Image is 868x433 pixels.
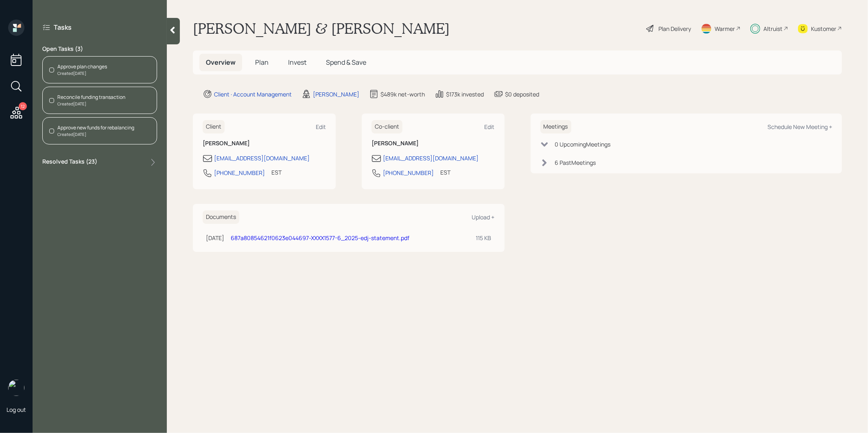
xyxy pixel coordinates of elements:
div: Edit [316,123,326,131]
div: EST [271,168,282,177]
div: Reconcile funding transaction [57,94,125,101]
span: Invest [288,58,306,67]
h6: Documents [203,210,239,224]
h6: [PERSON_NAME] [372,140,495,147]
div: [PERSON_NAME] [313,90,359,98]
div: EST [440,168,450,177]
div: Log out [7,406,26,413]
div: 115 KB [476,234,492,242]
div: $489k net-worth [380,90,425,98]
div: [EMAIL_ADDRESS][DOMAIN_NAME] [383,154,479,162]
div: Plan Delivery [658,24,691,33]
div: Created [DATE] [57,70,107,77]
div: $0 deposited [505,90,539,98]
div: $173k invested [446,90,484,98]
div: Approve plan changes [57,63,107,70]
div: 0 Upcoming Meeting s [555,140,611,149]
div: Schedule New Meeting + [767,123,832,131]
label: Resolved Tasks ( 23 ) [42,157,97,167]
div: [PHONE_NUMBER] [383,168,434,177]
div: Client · Account Management [214,90,292,98]
div: Altruist [763,24,783,33]
span: Overview [206,58,236,67]
label: Tasks [54,23,72,32]
div: Warmer [715,24,735,33]
div: 6 Past Meeting s [555,158,596,167]
h6: [PERSON_NAME] [203,140,326,147]
div: Upload + [472,213,495,221]
div: Approve new funds for rebalancing [57,124,134,131]
div: 12 [19,102,27,110]
h6: Meetings [540,120,571,133]
div: Edit [485,123,495,131]
h6: Co-client [372,120,402,133]
div: Created [DATE] [57,131,134,138]
div: [PHONE_NUMBER] [214,168,265,177]
div: Created [DATE] [57,101,125,107]
div: Kustomer [811,24,836,33]
h1: [PERSON_NAME] & [PERSON_NAME] [193,20,450,37]
div: [EMAIL_ADDRESS][DOMAIN_NAME] [214,154,310,162]
div: [DATE] [206,234,224,242]
span: Spend & Save [326,58,366,67]
label: Open Tasks ( 3 ) [42,45,157,53]
h6: Client [203,120,225,133]
img: treva-nostdahl-headshot.png [8,380,24,396]
span: Plan [255,58,269,67]
a: 687a80854621f0623e044697-XXXX1577-6_2025-edj-statement.pdf [231,234,409,242]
